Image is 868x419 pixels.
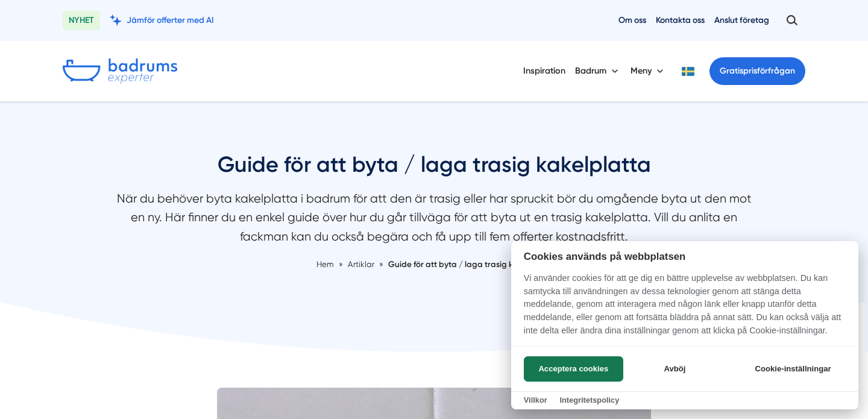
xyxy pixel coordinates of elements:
[524,395,547,405] a: Villkor
[511,251,858,262] h2: Cookies används på webbplatsen
[559,395,619,405] a: Integritetspolicy
[511,272,858,345] p: Vi använder cookies för att ge dig en bättre upplevelse av webbplatsen. Du kan samtycka till anvä...
[627,356,723,382] button: Avböj
[524,356,623,382] button: Acceptera cookies
[740,356,846,382] button: Cookie-inställningar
